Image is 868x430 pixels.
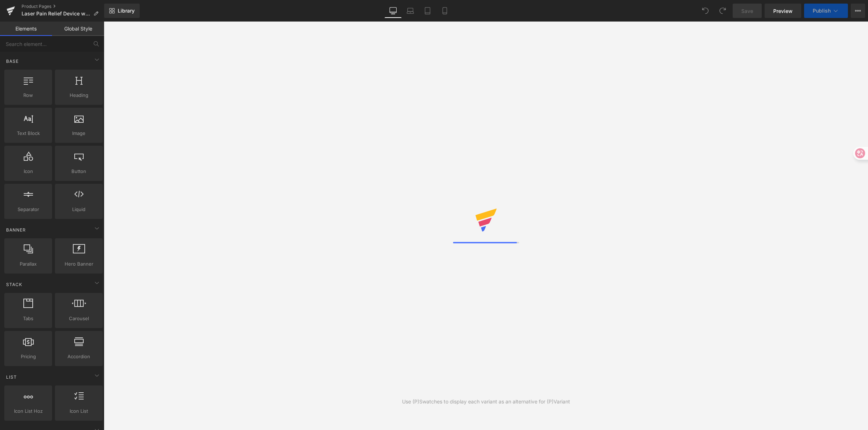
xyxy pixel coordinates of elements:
button: Publish [804,4,848,18]
span: Laser Pain Relief Device with TENS-2.0-202411 [22,11,90,17]
span: Banner [5,226,27,233]
span: Publish [813,8,831,14]
span: Heading [57,92,101,99]
a: Tablet [419,4,436,18]
span: Icon List [57,407,101,415]
button: Redo [715,4,730,18]
a: Preview [765,4,801,18]
span: Preview [773,7,793,15]
span: Accordion [57,353,101,360]
button: Undo [698,4,713,18]
span: Save [741,7,753,15]
span: Base [5,58,19,65]
span: Carousel [57,315,101,322]
span: Row [6,92,50,99]
span: Pricing [6,353,50,360]
span: Hero Banner [57,260,101,268]
a: Desktop [384,4,402,18]
span: List [5,374,18,380]
span: Icon List Hoz [6,407,50,415]
span: Library [118,8,135,14]
a: New Library [104,4,140,18]
button: More [851,4,865,18]
span: Button [57,168,101,175]
a: Global Style [52,22,104,36]
span: Text Block [6,130,50,137]
span: Liquid [57,206,101,213]
span: Image [57,130,101,137]
span: Parallax [6,260,50,268]
span: Separator [6,206,50,213]
span: Tabs [6,315,50,322]
span: Icon [6,168,50,175]
span: Stack [5,281,23,288]
div: Use (P)Swatches to display each variant as an alternative for (P)Variant [402,398,570,406]
a: Product Pages [22,4,104,9]
a: Mobile [436,4,453,18]
a: Laptop [402,4,419,18]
